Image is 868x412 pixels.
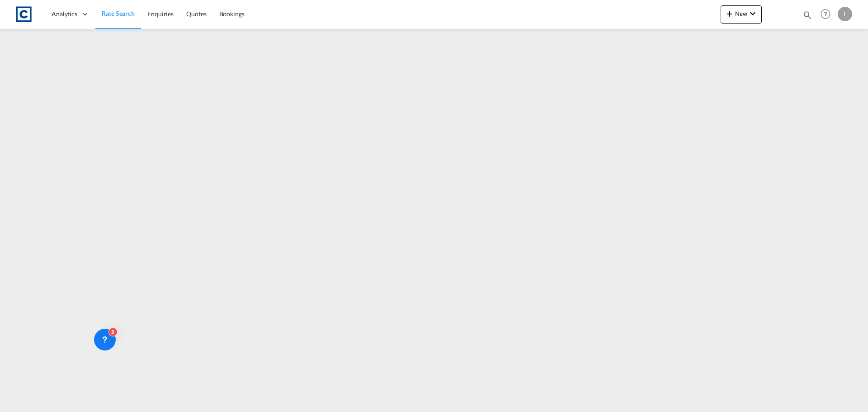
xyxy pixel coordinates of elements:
img: 1fdb9190129311efbfaf67cbb4249bed.jpeg [14,4,34,24]
span: Bookings [219,10,245,18]
md-icon: icon-magnify [802,10,812,20]
div: L [838,7,852,21]
span: Enquiries [147,10,174,18]
button: icon-plus 400-fgNewicon-chevron-down [721,5,762,24]
md-icon: icon-chevron-down [747,8,758,19]
span: Help [818,6,833,22]
md-icon: icon-plus 400-fg [724,8,735,19]
div: Help [818,6,838,23]
span: Rate Search [102,9,135,17]
span: Analytics [52,9,77,19]
div: icon-magnify [802,10,812,24]
span: Quotes [186,10,206,18]
span: New [724,10,758,17]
